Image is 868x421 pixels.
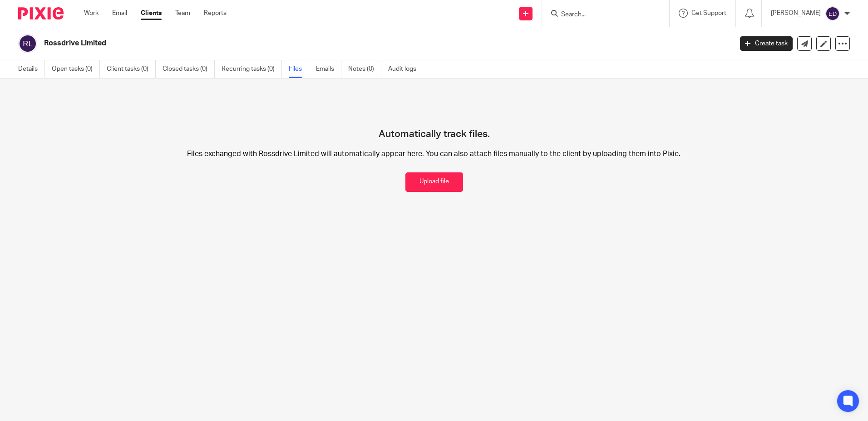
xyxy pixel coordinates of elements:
[18,60,45,78] a: Details
[84,9,99,18] a: Work
[740,36,793,51] a: Create task
[52,60,100,78] a: Open tasks (0)
[175,9,190,18] a: Team
[560,11,642,19] input: Search
[112,9,127,18] a: Email
[771,9,821,18] p: [PERSON_NAME]
[825,6,840,21] img: svg%3E
[388,60,423,78] a: Audit logs
[18,7,64,20] img: Pixie
[316,60,341,78] a: Emails
[204,9,227,18] a: Reports
[44,39,590,48] h2: Rossdrive Limited
[379,97,490,140] h4: Automatically track files.
[107,60,156,78] a: Client tasks (0)
[348,60,381,78] a: Notes (0)
[163,60,215,78] a: Closed tasks (0)
[222,60,282,78] a: Recurring tasks (0)
[691,10,726,16] span: Get Support
[289,60,309,78] a: Files
[157,149,711,159] p: Files exchanged with Rossdrive Limited will automatically appear here. You can also attach files ...
[18,34,37,53] img: svg%3E
[405,172,463,192] button: Upload file
[141,9,162,18] a: Clients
